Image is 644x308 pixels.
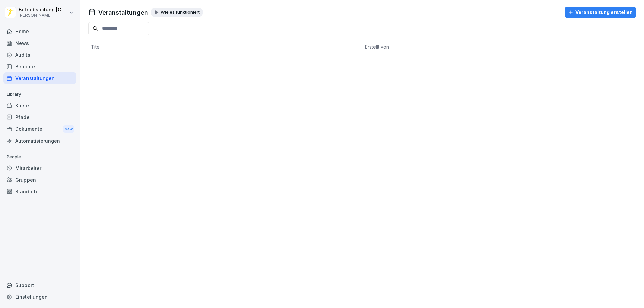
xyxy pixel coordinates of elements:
a: News [3,37,76,49]
a: DokumenteNew [3,123,76,135]
p: Betriebsleitung [GEOGRAPHIC_DATA] [19,7,68,13]
a: Einstellungen [3,291,76,303]
a: Audits [3,49,76,61]
a: Veranstaltungen [3,72,76,84]
a: Home [3,25,76,37]
div: Dokumente [3,123,76,135]
p: [PERSON_NAME] [19,13,68,18]
div: New [63,125,74,133]
p: Library [3,89,76,100]
div: Support [3,279,76,291]
span: Titel [91,44,101,50]
a: Mitarbeiter [3,162,76,174]
h1: Veranstaltungen [98,8,148,17]
a: Berichte [3,61,76,72]
p: People [3,151,76,162]
div: Veranstaltung erstellen [568,9,633,16]
a: Pfade [3,111,76,123]
a: Automatisierungen [3,135,76,147]
a: Standorte [3,186,76,197]
a: Gruppen [3,174,76,186]
button: Veranstaltung erstellen [565,7,636,18]
p: Wie es funktioniert [161,10,200,15]
span: Erstellt von [365,44,389,50]
a: Kurse [3,100,76,111]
